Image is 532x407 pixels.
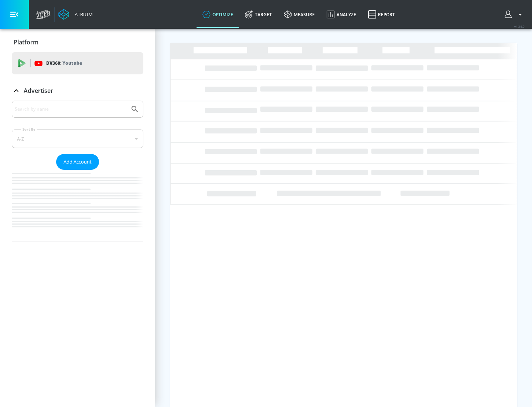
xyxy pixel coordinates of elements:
[56,154,99,170] button: Add Account
[72,11,93,18] div: Atrium
[64,158,92,166] span: Add Account
[12,52,143,74] div: DV360: Youtube
[12,32,143,53] div: Platform
[14,38,38,46] p: Platform
[12,170,143,242] nav: list of Advertiser
[62,59,82,67] p: Youtube
[197,1,239,28] a: optimize
[58,9,93,20] a: Atrium
[12,101,143,242] div: Advertiser
[12,129,143,148] div: A-Z
[239,1,278,28] a: Target
[12,80,143,101] div: Advertiser
[24,87,53,95] p: Advertiser
[21,127,37,132] label: Sort By
[278,1,321,28] a: measure
[514,24,525,28] span: v 4.24.0
[15,104,127,114] input: Search by name
[362,1,401,28] a: Report
[46,59,82,67] p: DV360:
[321,1,362,28] a: Analyze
